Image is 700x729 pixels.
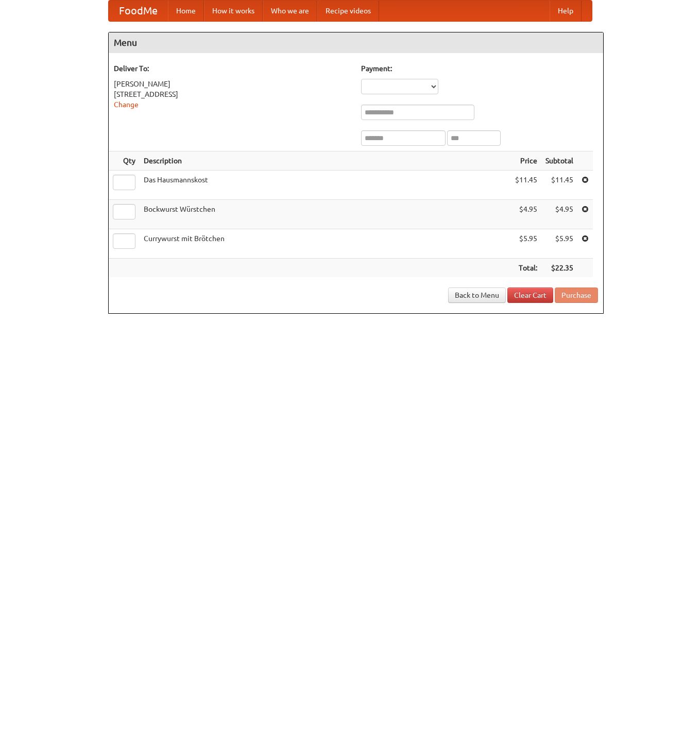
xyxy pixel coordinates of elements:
[541,229,577,259] td: $5.95
[263,1,317,21] a: Who we are
[204,1,263,21] a: How it works
[114,79,351,89] div: [PERSON_NAME]
[168,1,204,21] a: Home
[541,200,577,229] td: $4.95
[114,89,351,99] div: [STREET_ADDRESS]
[541,171,577,200] td: $11.45
[555,287,598,303] button: Purchase
[541,151,577,171] th: Subtotal
[109,1,168,21] a: FoodMe
[140,229,511,259] td: Currywurst mit Brötchen
[317,1,379,21] a: Recipe videos
[114,100,139,109] a: Change
[361,63,598,74] h5: Payment:
[140,151,511,171] th: Description
[511,171,541,200] td: $11.45
[140,171,511,200] td: Das Hausmannskost
[507,287,553,303] a: Clear Cart
[511,229,541,259] td: $5.95
[114,63,351,74] h5: Deliver To:
[511,151,541,171] th: Price
[550,1,582,21] a: Help
[448,287,506,303] a: Back to Menu
[541,259,577,278] th: $22.35
[511,259,541,278] th: Total:
[140,200,511,229] td: Bockwurst Würstchen
[511,200,541,229] td: $4.95
[109,151,140,171] th: Qty
[109,32,603,53] h4: Menu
